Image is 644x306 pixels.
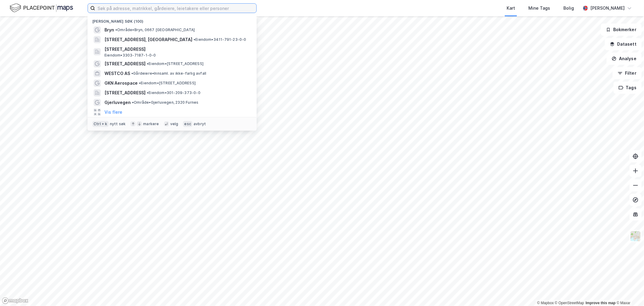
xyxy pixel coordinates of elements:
[131,71,133,76] span: •
[10,3,73,13] img: logo.f888ab2527a4732fd821a326f86c7f29.svg
[104,60,146,67] span: [STREET_ADDRESS]
[92,121,109,127] div: Ctrl + k
[194,122,206,126] div: avbryt
[614,277,644,306] div: Kontrollprogram for chat
[115,28,117,32] span: •
[115,28,195,32] span: Område • Bryn, 0667 [GEOGRAPHIC_DATA]
[194,37,195,42] span: •
[528,5,550,12] div: Mine Tags
[139,81,141,85] span: •
[614,277,644,306] iframe: Chat Widget
[104,36,192,43] span: [STREET_ADDRESS], [GEOGRAPHIC_DATA]
[147,90,149,95] span: •
[95,4,256,13] input: Søk på adresse, matrikkel, gårdeiere, leietakere eller personer
[132,100,198,105] span: Område • Gjerluvegen, 2320 Furnes
[104,109,122,116] button: Vis flere
[104,80,138,87] span: GKN Aerospace
[88,14,257,25] div: [PERSON_NAME] søk (100)
[131,71,206,76] span: Gårdeiere • Innsaml. av ikke-farlig avfall
[110,122,126,126] div: nytt søk
[507,5,515,12] div: Kart
[104,89,146,96] span: [STREET_ADDRESS]
[563,5,574,12] div: Bolig
[170,122,178,126] div: velg
[104,46,249,53] span: [STREET_ADDRESS]
[104,53,156,58] span: Eiendom • 3303-7187-1-0-0
[183,121,192,127] div: esc
[590,5,625,12] div: [PERSON_NAME]
[104,99,131,106] span: Gjerluvegen
[147,61,203,66] span: Eiendom • [STREET_ADDRESS]
[132,100,134,105] span: •
[139,81,196,86] span: Eiendom • [STREET_ADDRESS]
[147,90,200,95] span: Eiendom • 301-209-373-0-0
[194,37,246,42] span: Eiendom • 3411-791-23-0-0
[104,26,114,34] span: Bryn
[104,70,130,77] span: WESTCO AS
[147,61,149,66] span: •
[143,122,159,126] div: markere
